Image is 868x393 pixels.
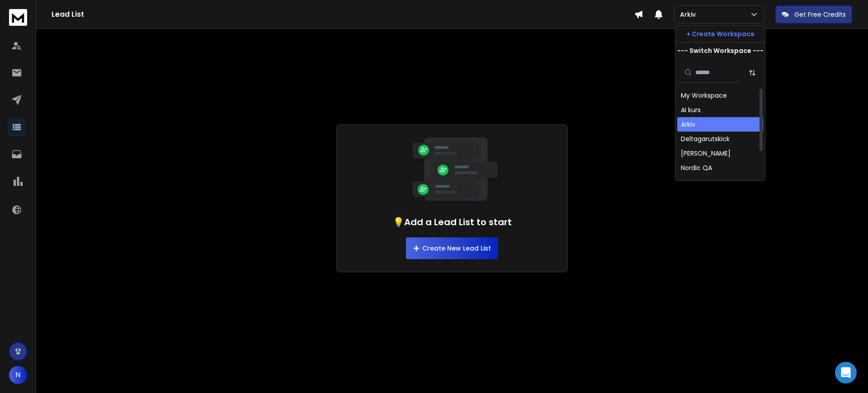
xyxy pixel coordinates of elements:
[9,9,27,26] img: logo
[393,216,512,228] h1: 💡Add a Lead List to start
[52,9,634,20] h1: Lead List
[794,10,846,19] p: Get Free Credits
[9,366,27,384] button: N
[686,29,755,38] p: + Create Workspace
[681,163,712,172] div: Nordic QA
[681,149,731,158] div: [PERSON_NAME]
[681,134,730,143] div: Deltagarutskick
[681,178,705,187] div: QA SWE
[775,5,852,24] button: Get Free Credits
[681,91,727,100] div: My Workspace
[677,46,764,55] p: --- Switch Workspace ---
[680,10,699,19] p: Arkiv
[835,362,857,384] div: Open Intercom Messenger
[681,105,701,114] div: AI kurs
[743,64,761,82] button: Sort by Sort A-Z
[681,120,695,129] div: Arkiv
[406,237,498,259] button: Create New Lead List
[675,26,765,42] button: + Create Workspace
